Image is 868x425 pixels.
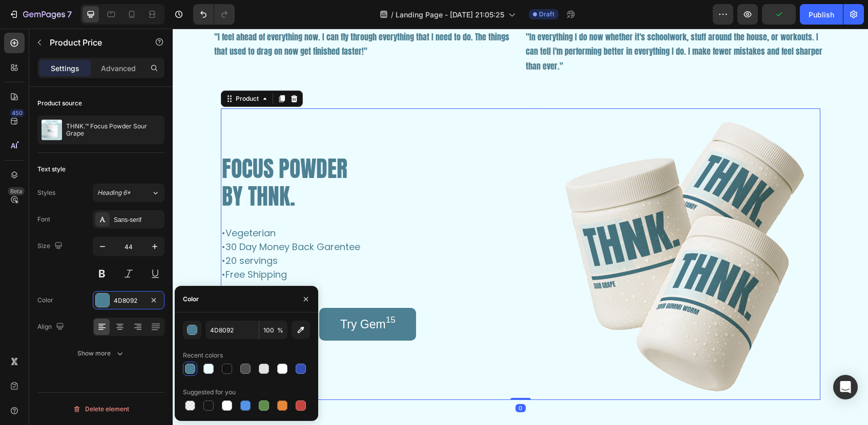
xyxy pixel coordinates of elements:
[37,215,50,224] div: Font
[10,109,25,117] div: 450
[67,8,72,20] p: 7
[101,63,136,74] p: Advanced
[37,239,65,253] div: Size
[396,9,504,20] span: Landing Page - [DATE] 21:05:25
[173,29,868,425] iframe: To enrich screen reader interactions, please activate Accessibility in Grammarly extension settings
[37,320,66,334] div: Align
[93,184,164,202] button: Heading 6*
[66,123,160,137] p: THNK.™ Focus Powder Sour Grape
[114,215,162,225] div: Sans-serif
[37,401,164,417] button: Delete element
[61,65,88,75] div: Product
[539,10,554,19] span: Draft
[51,63,79,74] p: Settings
[37,165,66,174] div: Text style
[4,4,76,25] button: 7
[42,120,62,140] img: product feature img
[37,188,55,197] div: Styles
[183,388,236,397] div: Suggested for you
[809,9,834,20] div: Publish
[343,375,353,384] div: 0
[97,188,131,197] span: Heading 6*
[800,4,843,25] button: Publish
[37,296,53,305] div: Color
[205,321,259,339] input: Eg: FFFFFF
[183,295,199,304] div: Color
[391,9,394,20] span: /
[114,296,143,305] div: 4D8092
[50,36,137,49] p: Product Price
[356,80,648,371] img: gempages_581112007906820616-c93272a6-a3a5-4548-9091-11c00d8a4d00.png
[77,348,125,359] div: Show more
[37,99,82,108] div: Product source
[183,351,223,360] div: Recent colors
[833,375,858,399] div: Open Intercom Messenger
[193,4,235,25] div: Undo/Redo
[8,187,25,195] div: Beta
[37,344,164,363] button: Show more
[73,403,129,415] div: Delete element
[277,326,283,335] span: %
